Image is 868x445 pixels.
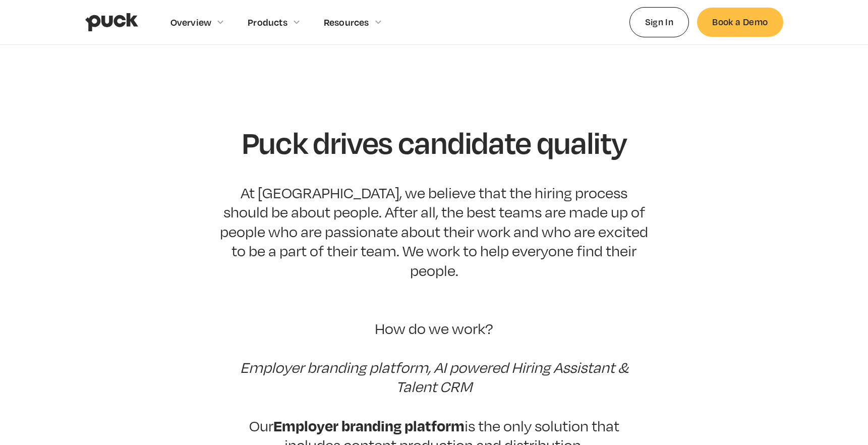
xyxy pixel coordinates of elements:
[697,8,783,36] a: Book a Demo
[324,17,369,28] div: Resources
[629,7,689,37] a: Sign In
[242,126,627,159] h1: Puck drives candidate quality
[273,415,465,435] strong: Employer branding platform
[240,358,628,396] em: Employer branding platform, AI powered Hiring Assistant & Talent CRM
[248,17,287,28] div: Products
[170,17,212,28] div: Overview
